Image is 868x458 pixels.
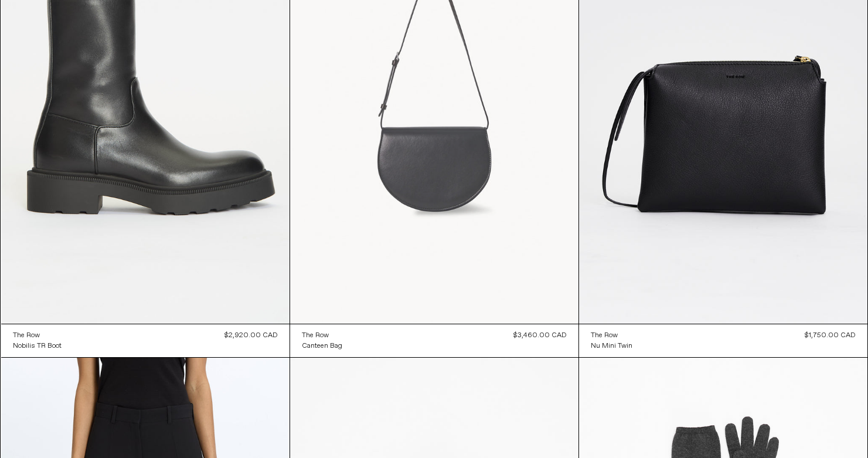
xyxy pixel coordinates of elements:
[591,341,632,351] a: Nu Mini Twin
[591,331,618,341] div: The Row
[302,341,342,351] a: Canteen Bag
[805,330,856,341] div: $1,750.00 CAD
[302,330,342,341] a: The Row
[591,330,632,341] a: The Row
[513,330,567,341] div: $3,460.00 CAD
[13,331,40,341] div: The Row
[224,330,278,341] div: $2,920.00 CAD
[13,330,62,341] a: The Row
[302,331,329,341] div: The Row
[13,341,62,351] a: Nobilis TR Boot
